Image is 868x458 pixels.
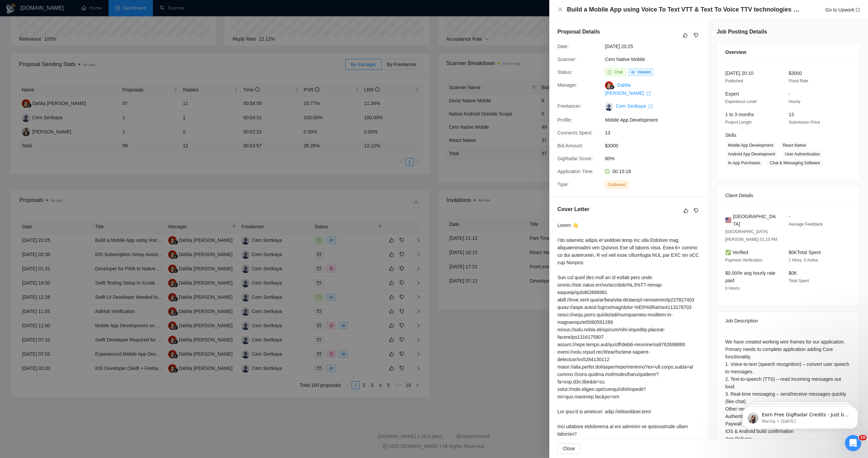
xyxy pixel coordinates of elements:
[856,8,860,12] span: export
[725,120,751,125] span: Project Length
[605,169,610,174] span: clock-circle
[789,214,790,219] span: -
[563,445,575,452] span: Close
[717,28,767,36] h5: Job Posting Details
[725,132,736,138] span: Skills
[605,181,628,188] span: Outbound
[789,222,823,227] span: Average Feedback
[557,7,563,12] span: close
[557,44,569,49] span: Date:
[725,91,739,97] span: Expert
[557,130,593,136] span: Connects Spent:
[557,143,583,148] span: Bid Amount:
[608,70,612,74] span: message
[605,142,707,149] span: $3000
[725,159,763,167] span: In-App Purchases
[614,70,623,75] span: Chat
[825,7,860,13] a: Go to Upworkexport
[557,103,581,109] span: Freelancer:
[557,7,563,13] button: Close
[692,207,700,215] button: dislike
[605,82,651,96] a: Dahlia [PERSON_NAME] export
[725,270,775,283] span: $0.00/hr avg hourly rate paid
[684,208,688,213] span: like
[557,82,577,88] span: Manager:
[789,250,821,255] span: $0K Total Spent
[605,155,707,162] span: 80%
[605,103,613,111] img: c1IFMdC4k4KL4-d69pET2VHbS_dxXoK0Gc7qyCAuKLrlW3oGO3CVjwMyme5DzGkRs-
[631,70,635,74] span: eye
[649,104,653,108] span: export
[789,91,790,97] span: -
[859,435,867,440] span: 10
[605,43,707,50] span: [DATE] 20:25
[557,28,600,36] h5: Proposal Details
[725,112,754,117] span: 1 to 3 months
[681,31,689,39] button: like
[557,69,572,75] span: Status:
[682,207,690,215] button: like
[725,338,851,457] div: We have created working wire frames for our application. Primary needs to complete application ad...
[637,70,651,75] span: Viewed
[725,70,753,76] span: [DATE] 20:10
[725,250,748,255] span: ✅ Verified
[557,57,576,62] span: Scanner:
[725,229,777,242] span: [GEOGRAPHIC_DATA][PERSON_NAME] 01:15 PM
[789,112,794,117] span: 13
[610,85,614,89] img: gigradar-bm.png
[732,392,868,440] iframe: Intercom notifications message
[725,286,739,291] span: 0 Hours
[789,79,808,83] span: Fixed Rate
[845,435,861,451] iframe: Intercom live chat
[692,31,700,39] button: dislike
[725,186,851,205] div: Client Details
[557,169,594,174] span: Application Time:
[683,33,688,38] span: like
[725,216,731,224] img: 🇺🇸
[567,5,801,14] h4: Build a Mobile App using Voice To Text VTT & Text To Voice TTV technologies for iOS and Android.
[725,142,776,149] span: Mobile App Development
[557,205,589,213] h5: Cover Letter
[780,142,809,149] span: React Native
[789,99,801,104] span: Hourly
[789,120,820,125] span: Submission Price
[612,169,631,174] span: 00:15:18
[789,258,818,263] span: 1 Hires, 0 Active
[725,48,746,56] span: Overview
[725,150,778,158] span: Android App Development
[647,91,651,96] span: export
[694,33,698,38] span: dislike
[789,278,809,283] span: Total Spent
[557,443,580,454] button: Close
[782,150,823,158] span: User Authentication
[616,103,653,109] a: Cem Sertkaya export
[725,312,851,330] div: Job Description
[789,70,802,76] span: $3000
[733,213,778,228] span: [GEOGRAPHIC_DATA]
[605,129,707,137] span: 13
[725,99,756,104] span: Experience Level
[789,270,797,276] span: $0K
[767,159,823,167] span: Chat & Messaging Software
[605,57,645,62] a: Cem Native Mobile
[725,79,743,83] span: Published
[694,208,698,213] span: dislike
[557,156,593,161] span: GigRadar Score:
[557,117,572,123] span: Profile:
[605,116,707,124] span: Mobile App Development
[557,182,569,187] span: Type:
[725,258,762,263] span: Payment Verification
